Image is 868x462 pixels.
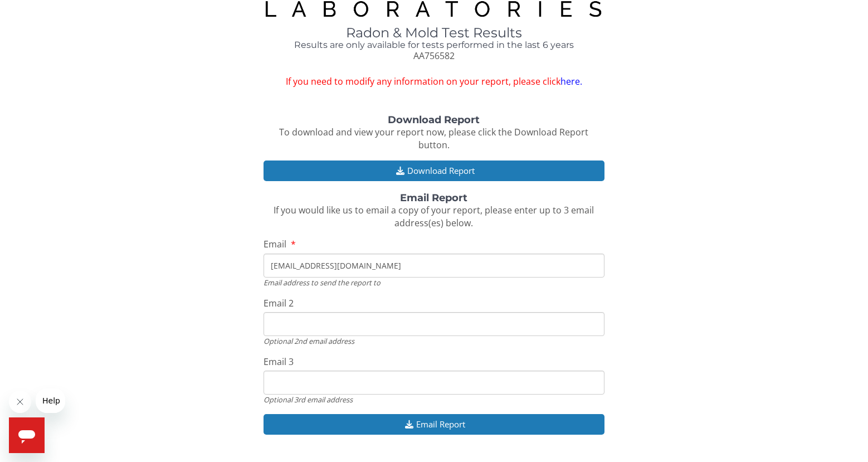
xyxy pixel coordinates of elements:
[264,336,604,346] div: Optional 2nd email address
[9,391,31,413] iframe: Close message
[264,414,604,435] button: Email Report
[264,238,286,250] span: Email
[264,297,294,309] span: Email 2
[264,356,294,368] span: Email 3
[413,50,455,62] span: AA756582
[400,192,467,204] strong: Email Report
[264,395,604,405] div: Optional 3rd email address
[388,114,480,126] strong: Download Report
[264,161,604,181] button: Download Report
[264,75,604,88] span: If you need to modify any information on your report, please click
[264,40,604,50] h4: Results are only available for tests performed in the last 6 years
[279,126,588,151] span: To download and view your report now, please click the Download Report button.
[274,204,594,229] span: If you would like us to email a copy of your report, please enter up to 3 email address(es) below.
[36,388,65,413] iframe: Message from company
[560,75,582,87] a: here.
[264,278,604,288] div: Email address to send the report to
[9,417,45,453] iframe: Button to launch messaging window
[264,26,604,40] h1: Radon & Mold Test Results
